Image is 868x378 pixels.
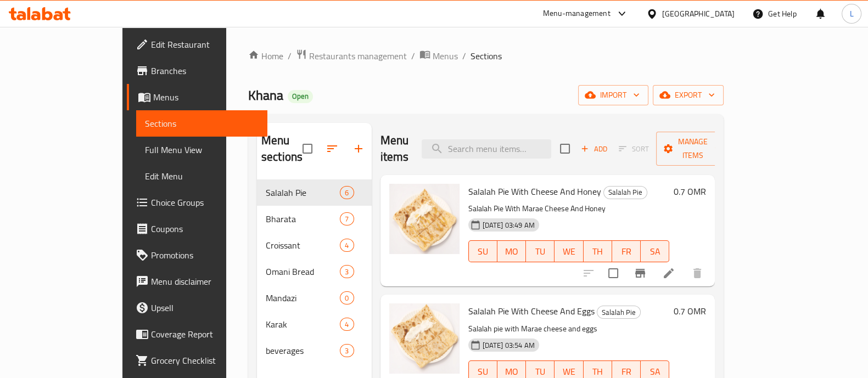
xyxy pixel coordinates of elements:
input: search [422,139,551,159]
a: Restaurants management [296,49,407,63]
span: Coupons [151,222,259,235]
div: items [340,212,354,225]
img: Salalah Pie With Cheese And Eggs [389,303,460,374]
button: Manage items [656,132,730,166]
div: Croissant4 [257,232,372,258]
span: SU [473,244,493,259]
a: Coverage Report [127,321,267,347]
span: Menu disclaimer [151,275,259,288]
span: 4 [340,240,353,251]
span: 4 [340,319,353,330]
div: Omani Bread3 [257,258,372,285]
button: delete [684,260,710,286]
div: Salalah Pie6 [257,179,372,206]
span: export [662,88,715,102]
a: Choice Groups [127,189,267,216]
span: 3 [340,346,353,356]
a: Promotions [127,242,267,268]
a: Full Menu View [136,137,267,163]
a: Edit menu item [662,267,675,280]
span: Salalah Pie [604,186,647,199]
span: Omani Bread [266,265,340,278]
h2: Menu items [380,132,409,165]
button: WE [555,240,583,262]
span: Bharata [266,212,340,225]
img: Salalah Pie With Cheese And Honey [389,184,460,254]
span: Add item [576,140,612,157]
span: FR [617,244,636,259]
span: Branches [151,64,259,77]
span: MO [502,244,522,259]
span: [DATE] 03:49 AM [478,220,539,230]
button: import [578,85,648,105]
span: Khana [248,83,283,108]
span: 3 [340,267,353,277]
div: items [340,265,354,278]
div: Menu-management [543,7,611,20]
a: Edit Menu [136,163,267,189]
a: Branches [127,58,267,84]
span: Mandazi [266,291,340,304]
a: Menu disclaimer [127,268,267,295]
h6: 0.7 OMR [674,303,706,319]
div: [GEOGRAPHIC_DATA] [662,8,735,20]
span: Promotions [151,249,259,262]
span: Choice Groups [151,196,259,209]
button: Add [576,140,612,157]
div: beverages3 [257,337,372,364]
span: Sort sections [319,136,345,162]
span: Sections [471,49,502,63]
span: Croissant [266,239,340,252]
span: SA [645,244,665,259]
span: 6 [340,188,353,198]
span: Full Menu View [145,143,259,156]
a: Sections [136,110,267,137]
span: WE [559,244,579,259]
span: Sections [145,117,259,130]
span: L [849,8,853,20]
li: / [462,49,466,63]
button: Branch-specific-item [627,260,653,286]
span: beverages [266,344,340,357]
button: SU [468,240,497,262]
a: Edit Restaurant [127,31,267,58]
span: Select section [553,137,576,160]
span: Open [288,92,313,101]
li: / [288,49,292,63]
span: Edit Menu [145,170,259,183]
button: TU [526,240,555,262]
span: import [587,88,640,102]
span: Menus [433,49,458,63]
h6: 0.7 OMR [674,184,706,199]
span: Salalah Pie [597,306,640,319]
div: Bharata7 [257,206,372,232]
span: Menus [153,91,259,104]
span: Karak [266,318,340,331]
span: TH [588,244,608,259]
div: Mandazi0 [257,285,372,311]
span: Salalah Pie With Cheese And Honey [468,183,601,200]
button: TH [584,240,612,262]
div: Open [288,90,313,103]
span: Salalah Pie [266,186,340,199]
span: Manage items [665,135,721,162]
span: Add [579,143,609,155]
button: SA [641,240,669,262]
span: Restaurants management [309,49,407,63]
a: Menus [127,84,267,110]
div: Salalah Pie [603,186,647,199]
span: Coverage Report [151,328,259,341]
h2: Menu sections [261,132,303,165]
span: Select all sections [296,137,319,160]
a: Grocery Checklist [127,347,267,374]
button: export [653,85,724,105]
span: Select section first [612,140,656,157]
span: Edit Restaurant [151,38,259,51]
div: items [340,239,354,252]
